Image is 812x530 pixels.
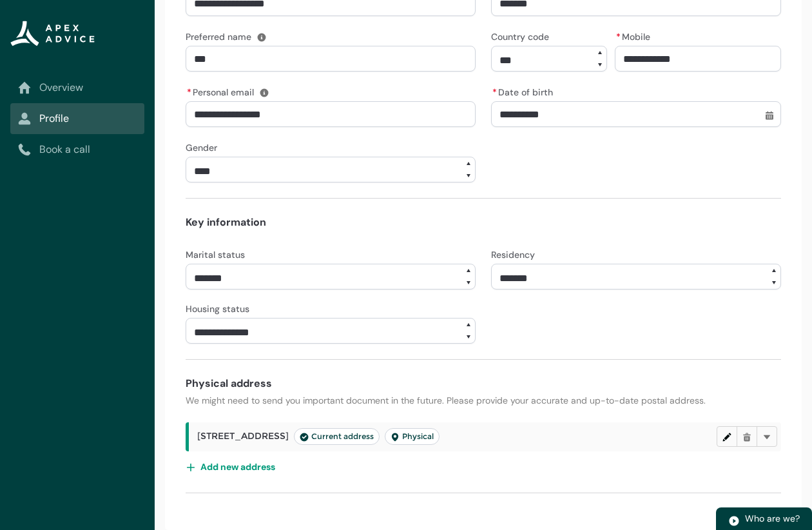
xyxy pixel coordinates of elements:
span: Country code [491,31,549,43]
abbr: required [616,31,621,43]
p: We might need to send you important document in the future. Please provide your accurate and up-t... [186,394,781,407]
button: More [757,426,777,447]
button: Add new address [186,456,276,477]
label: Mobile [615,28,655,43]
nav: Sub page [10,72,144,165]
img: play.svg [728,515,740,527]
h4: Physical address [186,376,781,391]
h4: Key information [186,215,781,230]
button: Delete [737,426,757,447]
span: Residency [491,249,535,260]
span: Housing status [186,303,249,315]
span: Physical [391,431,434,442]
span: Who are we? [745,513,800,524]
a: Overview [18,80,137,95]
label: Preferred name [186,28,256,43]
a: Profile [18,111,137,126]
abbr: required [492,86,497,98]
span: Current address [300,431,374,442]
label: Date of birth [491,83,558,99]
img: Apex Advice Group [10,21,95,46]
lightning-badge: Current address [294,428,380,445]
span: Gender [186,142,217,153]
label: Personal email [186,83,259,99]
a: Book a call [18,142,137,157]
button: Edit [717,426,737,447]
span: Marital status [186,249,245,260]
lightning-badge: Address Type [385,428,440,445]
abbr: required [187,86,191,98]
span: [STREET_ADDRESS] [197,428,440,445]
